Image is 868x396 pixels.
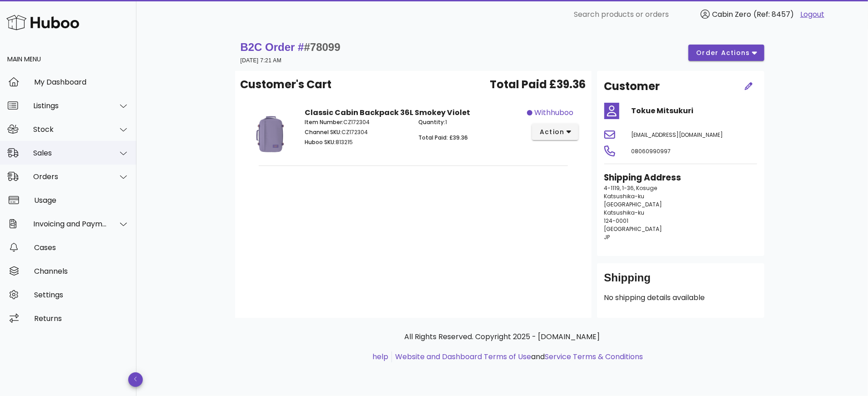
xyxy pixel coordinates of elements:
[395,351,531,362] a: Website and Dashboard Terms of Use
[6,13,79,32] img: Huboo Logo
[604,184,657,192] span: 4-1119, 1-36, Kosuge
[34,267,129,276] div: Channels
[33,149,107,157] div: Sales
[305,118,408,126] p: CZ172304
[696,48,750,58] span: order actions
[241,57,282,64] small: [DATE] 7:21 AM
[604,225,662,233] span: [GEOGRAPHIC_DATA]
[34,196,129,205] div: Usage
[688,45,764,61] button: order actions
[604,192,645,200] span: Katsushika-ku
[534,107,573,118] span: withhuboo
[33,125,107,134] div: Stock
[604,201,662,208] span: [GEOGRAPHIC_DATA]
[33,101,107,110] div: Listings
[632,131,723,139] span: [EMAIL_ADDRESS][DOMAIN_NAME]
[632,105,757,116] h4: Tokue Mitsukuri
[604,217,629,225] span: 124-0001
[241,76,332,93] span: Customer's Cart
[305,128,341,136] span: Channel SKU:
[532,124,579,140] button: action
[33,172,107,181] div: Orders
[604,233,610,241] span: JP
[241,41,341,53] strong: B2C Order #
[418,118,522,126] p: 1
[34,314,129,323] div: Returns
[305,107,470,118] strong: Classic Cabin Backpack 36L Smokey Violet
[33,220,107,228] div: Invoicing and Payments
[305,118,343,126] span: Item Number:
[712,9,751,20] span: Cabin Zero
[304,41,341,53] span: #78099
[632,147,671,155] span: 08060990997
[372,351,388,362] a: help
[392,351,643,362] li: and
[604,292,757,303] p: No shipping details available
[604,209,645,216] span: Katsushika-ku
[418,118,445,126] span: Quantity:
[242,331,763,342] p: All Rights Reserved. Copyright 2025 - [DOMAIN_NAME]
[418,134,468,141] span: Total Paid: £39.36
[34,78,129,86] div: My Dashboard
[305,128,408,136] p: CZ172304
[34,243,129,252] div: Cases
[305,138,408,146] p: 813215
[604,271,757,292] div: Shipping
[800,9,824,20] a: Logout
[545,351,643,362] a: Service Terms & Conditions
[305,138,336,146] span: Huboo SKU:
[604,171,757,184] h3: Shipping Address
[490,76,586,93] span: Total Paid £39.36
[604,78,660,95] h2: Customer
[34,291,129,299] div: Settings
[539,127,565,137] span: action
[753,9,794,20] span: (Ref: 8457)
[248,107,294,153] img: Product Image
